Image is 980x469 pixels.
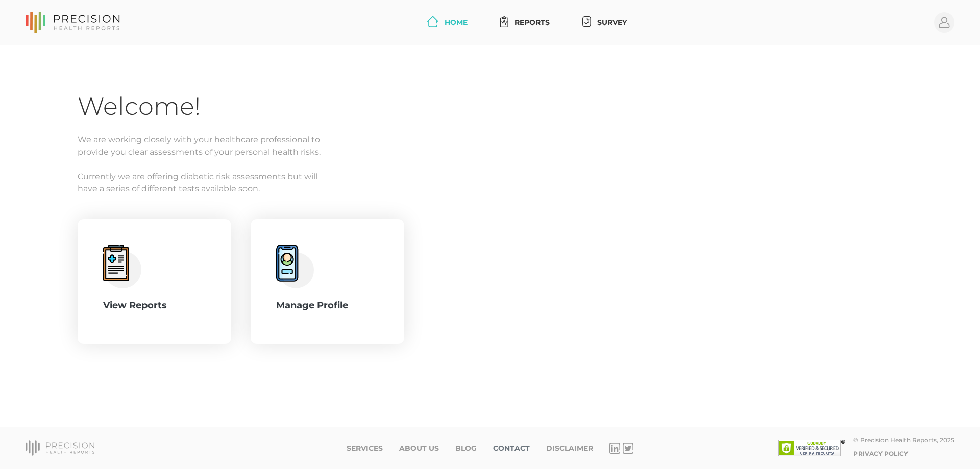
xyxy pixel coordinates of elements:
div: Manage Profile [276,299,379,312]
a: Contact [493,444,530,453]
img: SSL site seal - click to verify [778,440,845,456]
p: We are working closely with your healthcare professional to provide you clear assessments of your... [78,134,902,158]
div: © Precision Health Reports, 2025 [853,436,954,444]
p: Currently we are offering diabetic risk assessments but will have a series of different tests ava... [78,170,902,195]
a: Home [423,13,472,32]
div: View Reports [103,299,206,312]
h1: Welcome! [78,91,902,121]
a: Survey [578,13,631,32]
a: Privacy Policy [853,450,908,457]
a: Reports [496,13,554,32]
a: About Us [399,444,439,453]
a: Services [347,444,383,453]
a: Disclaimer [546,444,593,453]
a: Blog [455,444,477,453]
